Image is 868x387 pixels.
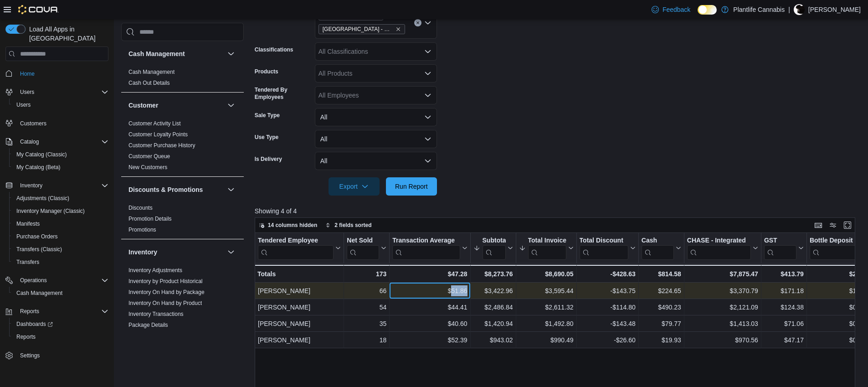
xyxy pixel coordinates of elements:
[128,289,205,295] a: Inventory On Hand by Package
[16,306,108,317] span: Reports
[2,86,112,98] button: Users
[519,335,573,346] div: $990.49
[13,149,71,160] a: My Catalog (Classic)
[9,98,112,111] button: Users
[323,25,394,34] span: [GEOGRAPHIC_DATA] - Mahogany Market
[347,319,386,330] div: 35
[579,268,635,279] div: -$428.63
[13,231,108,242] span: Purchase Orders
[347,268,386,279] div: 173
[794,4,805,15] div: Camille O'Genski
[808,4,861,15] p: [PERSON_NAME]
[16,306,43,317] button: Reports
[733,4,785,15] p: Plantlife Cannabis
[16,164,61,171] span: My Catalog (Beta)
[2,67,112,80] button: Home
[473,319,513,330] div: $1,420.94
[579,302,635,313] div: -$114.80
[128,278,203,285] span: Inventory by Product Historical
[258,237,334,260] div: Tendered Employee
[16,320,53,328] span: Dashboards
[329,177,380,196] button: Export
[810,268,865,279] div: $2.50
[16,118,50,129] a: Customers
[2,349,112,362] button: Settings
[16,333,36,341] span: Reports
[128,248,157,257] h3: Inventory
[128,267,182,274] span: Inventory Adjustments
[347,237,379,245] div: Net Sold
[687,335,758,346] div: $970.56
[16,350,108,361] span: Settings
[642,237,674,245] div: Cash
[519,319,573,330] div: $1,492.80
[128,299,202,307] span: Inventory On Hand by Product
[16,68,38,79] a: Home
[128,205,153,211] a: Discounts
[2,179,112,192] button: Inventory
[13,257,108,268] span: Transfers
[392,237,460,245] div: Transaction Average
[128,101,224,110] button: Customer
[2,305,112,318] button: Reports
[9,217,112,230] button: Manifests
[255,134,278,141] label: Use Type
[424,19,431,26] button: Open list of options
[9,330,112,343] button: Reports
[810,237,858,245] div: Bottle Deposit
[255,68,278,75] label: Products
[16,180,108,191] span: Inventory
[519,286,573,297] div: $3,595.44
[16,195,69,202] span: Adjustments (Classic)
[813,220,824,231] button: Keyboard shortcuts
[687,319,758,330] div: $1,413.03
[9,287,112,299] button: Cash Management
[128,49,224,58] button: Cash Management
[20,277,47,284] span: Operations
[13,257,43,268] a: Transfers
[16,87,108,98] span: Users
[16,246,62,253] span: Transfers (Classic)
[764,237,796,260] div: GST
[226,48,236,59] button: Cash Management
[128,142,195,149] span: Customer Purchase History
[226,247,236,258] button: Inventory
[128,322,168,328] a: Package Details
[13,244,108,255] span: Transfers (Classic)
[226,100,236,111] button: Customer
[9,243,112,256] button: Transfers (Classic)
[16,258,39,266] span: Transfers
[322,220,375,231] button: 2 fields sorted
[764,286,804,297] div: $171.18
[13,319,56,330] a: Dashboards
[642,268,681,279] div: $814.58
[128,267,182,273] a: Inventory Adjustments
[16,151,67,158] span: My Catalog (Classic)
[13,99,108,110] span: Users
[16,275,51,286] button: Operations
[128,120,181,127] a: Customer Activity List
[121,118,244,176] div: Customer
[258,302,341,313] div: [PERSON_NAME]
[2,135,112,148] button: Catalog
[16,207,85,215] span: Inventory Manager (Classic)
[16,275,108,286] span: Operations
[121,67,244,92] div: Cash Management
[687,286,758,297] div: $3,370.79
[642,237,681,260] button: Cash
[2,117,112,130] button: Customers
[579,319,635,330] div: -$143.48
[128,120,181,127] span: Customer Activity List
[16,118,108,129] span: Customers
[128,300,202,306] a: Inventory On Hand by Product
[698,5,717,15] input: Dark Mode
[258,237,334,245] div: Tendered Employee
[128,153,170,160] span: Customer Queue
[482,237,505,245] div: Subtotal
[810,237,865,260] button: Bottle Deposit
[121,202,244,239] div: Discounts & Promotions
[128,248,224,257] button: Inventory
[642,319,681,330] div: $79.77
[258,237,341,260] button: Tendered Employee
[579,335,635,346] div: -$26.60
